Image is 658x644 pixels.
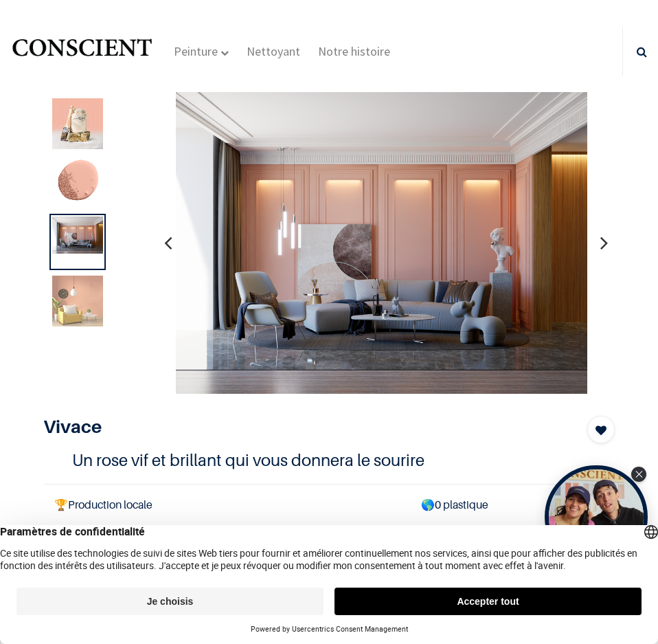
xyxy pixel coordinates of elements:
[12,12,53,53] button: Open chat widget
[10,34,154,70] img: Conscient
[72,449,587,472] h4: Un rose vif et brillant qui vous donnera le sourire
[410,485,615,526] td: 0 plastique
[545,465,648,568] div: Tolstoy bubble widget
[52,157,103,208] img: Product image
[54,498,68,511] span: 🏆
[52,98,103,149] img: Product image
[318,43,390,59] span: Notre histoire
[176,91,588,394] img: Product image
[631,467,646,482] div: Close Tolstoy widget
[247,43,300,59] span: Nettoyant
[545,465,648,568] div: Open Tolstoy
[174,43,218,59] span: Peinture
[43,416,529,438] h1: Vivace
[421,498,435,511] span: 🌎
[52,216,103,254] img: Product image
[10,34,154,70] a: Logo of Conscient
[168,27,234,76] a: Peinture
[43,485,410,526] td: Production locale
[587,416,615,443] button: Add to wishlist
[595,422,606,438] span: Add to wishlist
[545,465,648,568] div: Open Tolstoy widget
[52,276,103,326] img: Product image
